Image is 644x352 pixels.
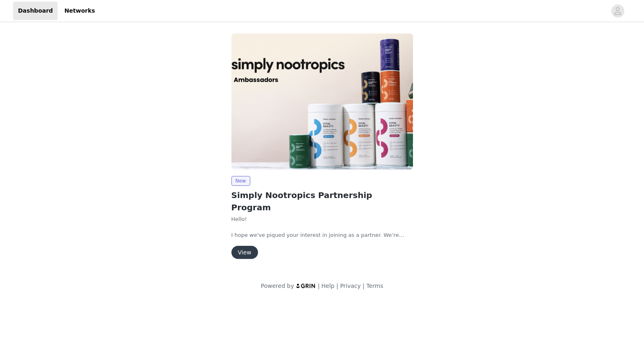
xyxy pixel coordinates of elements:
a: View [231,250,258,256]
a: Networks [59,2,100,20]
span: New [231,176,250,186]
a: Dashboard [13,2,58,20]
p: I hope we've piqued your interest in joining as a partner. We’re thrilled at the potential to hav... [231,231,413,239]
a: Privacy [340,283,361,289]
button: View [231,246,258,259]
div: avatar [614,4,622,18]
p: Hello! [231,215,413,223]
span: | [318,283,320,289]
a: Help [321,283,334,289]
span: | [336,283,338,289]
span: | [363,283,365,289]
img: Simply Nootropics - US, UK, Global [231,33,413,169]
a: Terms [366,283,383,289]
span: Powered by [261,283,294,289]
img: logo [296,283,316,288]
h2: Simply Nootropics Partnership Program [231,189,413,214]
